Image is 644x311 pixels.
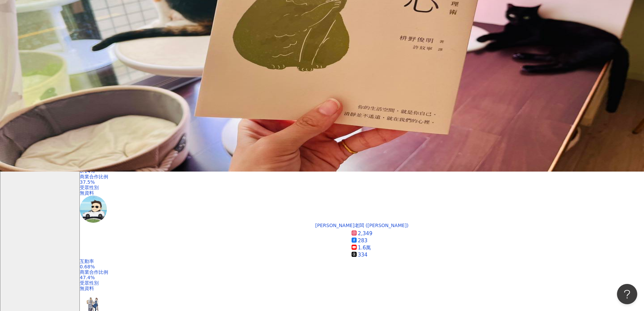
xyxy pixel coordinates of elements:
iframe: Help Scout Beacon - Open [617,284,637,304]
div: [PERSON_NAME]老闆 ([PERSON_NAME]) [315,223,409,228]
div: 37.5% [80,179,644,185]
div: 受眾性別 [80,185,644,190]
div: 283 [358,237,368,244]
div: 商業合作比例 [80,269,644,275]
div: 2,349 [358,230,373,237]
div: 互動率 [80,259,644,264]
div: 受眾性別 [80,280,644,286]
a: [PERSON_NAME]老闆 ([PERSON_NAME])2,3492831.6萬334互動率0.68%商業合作比例47.4%受眾性別無資料 [80,223,644,291]
div: 無資料 [80,190,644,196]
div: 1.6萬 [358,244,371,251]
div: 商業合作比例 [80,174,644,179]
div: 無資料 [80,286,644,291]
div: 47.4% [80,275,644,280]
div: 334 [358,251,368,259]
div: 0.68% [80,264,644,269]
a: KOL Avatar [80,196,644,223]
img: KOL Avatar [80,196,107,223]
